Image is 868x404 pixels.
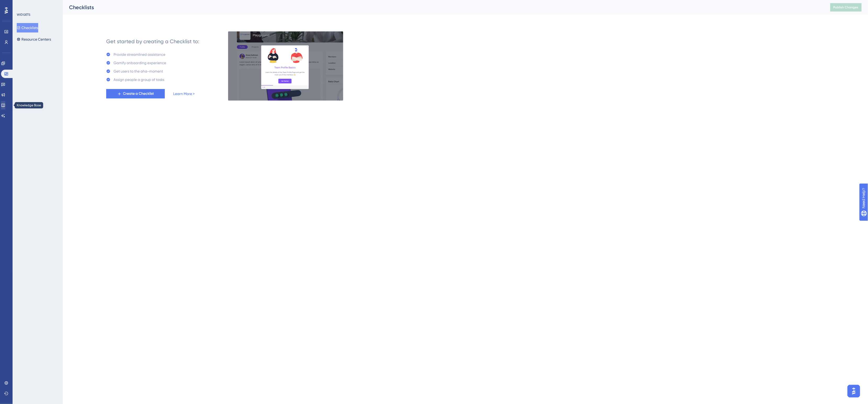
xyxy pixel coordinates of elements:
[123,91,154,97] span: Create a Checklist
[114,51,165,58] div: Provide streamlined assistance
[17,13,30,17] div: WIDGETS
[114,60,166,66] div: Gamify onbaording experience
[17,23,38,32] button: Checklists
[228,31,343,101] img: e28e67207451d1beac2d0b01ddd05b56.gif
[114,68,163,74] div: Get users to the aha-moment
[833,5,859,9] span: Publish Changes
[17,35,51,44] button: Resource Centers
[830,3,862,12] button: Publish Changes
[12,1,33,8] span: Need Help?
[846,383,862,399] iframe: UserGuiding AI Assistant Launcher
[114,76,164,83] div: Assign people a group of tasks
[69,4,817,11] div: Checklists
[106,38,199,45] div: Get started by creating a Checklist to:
[106,89,165,98] button: Create a Checklist
[173,91,195,97] a: Learn More >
